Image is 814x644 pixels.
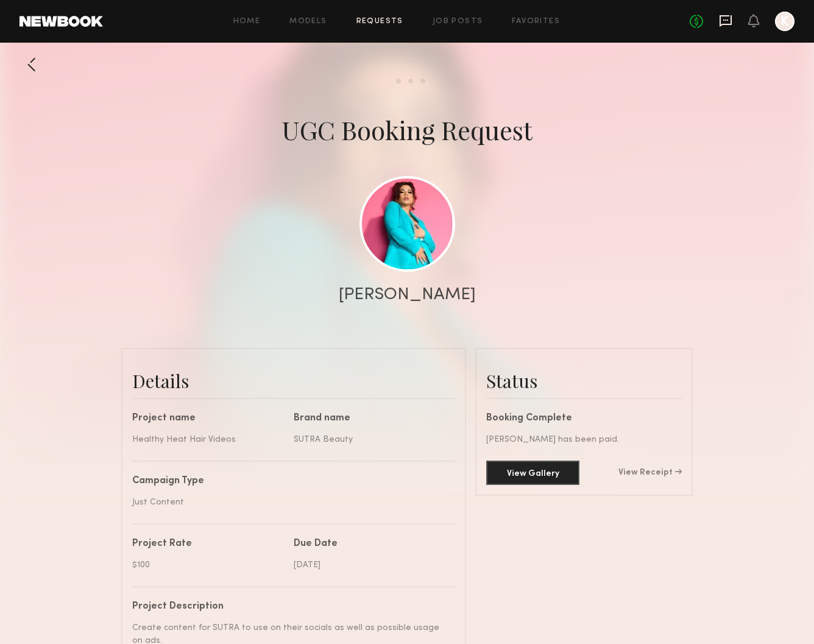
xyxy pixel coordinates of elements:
div: [PERSON_NAME] [339,286,476,303]
div: Details [132,369,455,393]
a: K [775,12,795,31]
a: Home [233,18,261,26]
a: View Receipt [618,469,682,477]
div: Project Description [132,602,446,612]
a: Favorites [512,18,560,26]
div: Campaign Type [132,476,446,486]
div: UGC Booking Request [281,113,533,147]
div: Booking Complete [486,414,682,423]
div: [PERSON_NAME] has been paid. [486,433,682,446]
div: Healthy Heat Hair Videos [132,433,285,446]
div: Status [486,369,682,393]
div: $100 [132,559,285,571]
button: View Gallery [486,461,579,485]
div: SUTRA Beauty [294,433,446,446]
div: Project name [132,414,285,423]
a: Models [289,18,327,26]
div: [DATE] [294,559,446,571]
div: Just Content [132,496,446,509]
a: Requests [356,18,403,26]
div: Brand name [294,414,446,423]
div: Due Date [294,539,446,549]
a: Job Posts [433,18,483,26]
div: Project Rate [132,539,285,549]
